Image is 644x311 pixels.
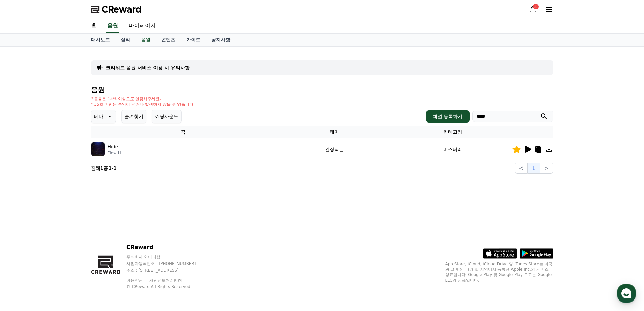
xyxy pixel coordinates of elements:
p: * 35초 미만은 수익이 적거나 발생하지 않을 수 있습니다. [91,102,195,107]
a: 대화 [45,215,87,231]
button: 운영시간 보기 [86,53,124,62]
a: CReward안녕하세요 크리워드입니다.문의사항을 남겨주세요 :) [8,69,124,95]
th: 테마 [275,126,393,138]
div: CReward [25,72,124,78]
td: 긴장되는 [275,138,393,160]
div: 문의사항을 남겨주세요 :) [25,85,110,91]
span: 이용중 [58,135,80,139]
p: CReward [126,243,209,251]
a: 개인정보처리방침 [149,278,182,283]
strong: 1 [108,165,112,171]
div: 안녕하세요 크리워드입니다. [25,78,110,85]
button: 쇼핑사운드 [152,110,182,123]
p: Flow H [108,150,121,156]
button: 테마 [91,110,116,123]
a: CReward [91,4,142,15]
a: 이용약관 [126,278,148,283]
a: 실적 [115,34,136,46]
span: 홈 [21,225,25,230]
span: [DATE] 오전 8:30부터 운영해요 [39,118,101,124]
p: © CReward All Rights Reserved. [126,284,209,289]
a: 콘텐츠 [156,34,181,46]
a: 홈 [86,19,102,33]
b: 채널톡 [58,135,69,139]
button: 채널 등록하기 [426,110,469,123]
a: 공지사항 [206,34,236,46]
button: 1 [528,163,540,174]
p: Hide [108,143,118,150]
a: 음원 [106,19,119,33]
img: music [91,142,105,156]
span: 운영시간 보기 [89,54,116,61]
a: 문의하기 [9,99,122,116]
a: 홈 [2,215,45,231]
a: 가이드 [181,34,206,46]
p: 전체 중 - [91,165,117,172]
strong: 1 [113,165,117,171]
div: 3 [533,4,539,9]
a: 음원 [138,34,153,46]
span: 문의하기 [52,104,72,111]
a: 마이페이지 [123,19,161,33]
a: 3 [529,5,537,14]
td: 미스터리 [393,138,512,160]
button: 즐겨찾기 [121,110,146,123]
th: 카테고리 [393,126,512,138]
p: 주소 : [STREET_ADDRESS] [126,268,209,273]
a: 설정 [87,215,130,231]
p: 사업자등록번호 : [PHONE_NUMBER] [126,261,209,266]
a: 채널톡이용중 [51,135,80,140]
p: App Store, iCloud, iCloud Drive 및 iTunes Store는 미국과 그 밖의 나라 및 지역에서 등록된 Apple Inc.의 서비스 상표입니다. Goo... [445,261,553,283]
p: 테마 [94,112,103,121]
span: CReward [102,4,142,15]
p: 주식회사 와이피랩 [126,254,209,260]
a: 대시보드 [86,34,115,46]
h1: CReward [8,51,48,62]
h4: 음원 [91,86,553,93]
a: 크리워드 음원 서비스 이용 시 유의사항 [106,64,190,71]
th: 곡 [91,126,275,138]
span: 대화 [62,225,70,230]
button: > [540,163,553,174]
strong: 1 [100,165,104,171]
span: 설정 [104,225,113,230]
button: < [515,163,528,174]
p: * 볼륨은 15% 이상으로 설정해주세요. [91,96,195,102]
